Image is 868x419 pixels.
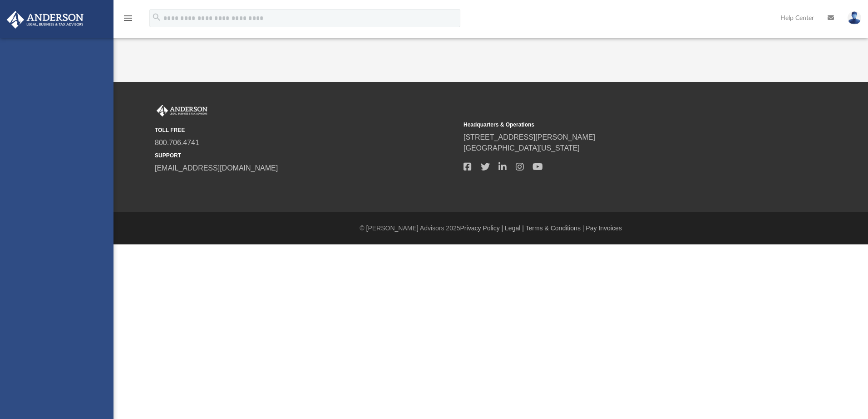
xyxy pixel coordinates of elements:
a: Privacy Policy | [460,224,503,232]
a: Pay Invoices [586,224,621,232]
small: Headquarters & Operations [464,121,766,129]
a: [STREET_ADDRESS][PERSON_NAME] [464,133,595,141]
a: Legal | [505,224,524,232]
div: © [PERSON_NAME] Advisors 2025 [113,224,868,233]
img: Anderson Advisors Platinum Portal [155,105,209,117]
i: search [152,12,162,22]
img: Anderson Advisors Platinum Portal [4,11,86,29]
small: TOLL FREE [155,126,457,134]
i: menu [123,13,133,24]
small: SUPPORT [155,151,457,160]
a: [EMAIL_ADDRESS][DOMAIN_NAME] [155,164,278,172]
a: menu [123,17,133,24]
a: [GEOGRAPHIC_DATA][US_STATE] [464,144,580,152]
a: Terms & Conditions | [526,224,584,232]
img: User Pic [848,11,861,24]
a: 800.706.4741 [155,139,199,146]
